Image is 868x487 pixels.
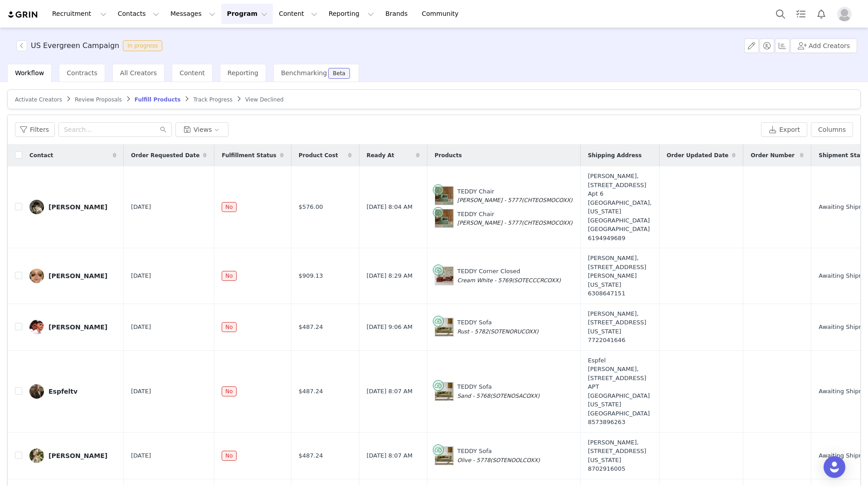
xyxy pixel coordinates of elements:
[131,203,151,212] span: [DATE]
[380,4,416,24] a: Brands
[435,318,453,336] img: Product Image
[179,69,205,77] span: Content
[811,4,831,24] button: Notifications
[588,438,652,473] div: [PERSON_NAME], [STREET_ADDRESS][US_STATE]
[131,451,151,460] span: [DATE]
[29,269,44,283] img: 1618e87e-cebd-415d-8517-b5e748bf3d5d.jpg
[29,269,116,283] a: [PERSON_NAME]
[761,122,807,137] button: Export
[588,172,652,242] div: [PERSON_NAME], [STREET_ADDRESS] Apt 6 [GEOGRAPHIC_DATA], [US_STATE][GEOGRAPHIC_DATA] [GEOGRAPHIC_...
[228,69,258,77] span: Reporting
[417,4,468,24] a: Community
[837,7,852,21] img: placeholder-profile.jpg
[131,271,151,280] span: [DATE]
[771,4,790,24] button: Search
[588,254,652,298] div: [PERSON_NAME], [STREET_ADDRESS][PERSON_NAME][US_STATE]
[457,457,490,463] span: Olive - 5778
[222,386,236,396] span: No
[48,272,107,280] div: [PERSON_NAME]
[367,387,413,396] span: [DATE] 8:07 AM
[457,220,522,226] span: [PERSON_NAME] - 5777
[588,336,652,345] div: 7722041646
[48,323,107,331] div: [PERSON_NAME]
[457,197,522,203] span: [PERSON_NAME] - 5777
[29,448,44,463] img: e7a1a246-62c4-4318-acf0-2296a87699fa.jpg
[588,309,652,345] div: [PERSON_NAME], [STREET_ADDRESS][US_STATE]
[29,320,44,334] img: 64147245-6047-4e35-b909-76d3f4dbd54a.jpg
[222,151,276,159] span: Fulfillment Status
[522,220,572,226] span: (CHTEOSMOCOXX)
[588,464,652,473] div: 8702916005
[29,151,53,159] span: Contact
[165,4,221,24] button: Messages
[588,418,652,427] div: 8573896263
[457,382,540,400] div: TEDDY Sofa
[299,203,323,212] span: $576.00
[832,7,861,21] button: Profile
[175,122,228,137] button: Views
[222,202,236,212] span: No
[333,71,345,76] div: Beta
[245,96,284,103] span: View Declined
[299,271,323,280] span: $909.13
[120,69,157,77] span: All Creators
[791,4,811,24] a: Tasks
[489,328,538,335] span: (SOTENORUCOXX)
[512,277,561,284] span: (SOTECCCRCOXX)
[31,40,119,51] h3: US Evergreen Campaign
[588,151,642,159] span: Shipping Address
[435,382,453,400] img: Product Image
[367,451,413,460] span: [DATE] 8:07 AM
[193,96,232,103] span: Track Progress
[457,328,489,335] span: Rust - 5782
[222,322,236,332] span: No
[123,40,162,51] span: In progress
[7,10,39,19] img: grin logo
[112,4,165,24] button: Contacts
[435,187,453,205] img: Product Image
[367,203,413,212] span: [DATE] 8:04 AM
[58,122,172,137] input: Search...
[457,267,561,284] div: TEDDY Corner Closed
[367,151,394,159] span: Ready At
[824,456,845,478] div: Open Intercom Messenger
[29,320,116,334] a: [PERSON_NAME]
[367,271,413,280] span: [DATE] 8:29 AM
[457,393,490,399] span: Sand - 5768
[435,151,462,159] span: Products
[490,393,539,399] span: (SOTENOSACOXX)
[457,447,540,464] div: TEDDY Sofa
[29,384,44,399] img: b2eb6327-169f-4c0e-853d-42fdf5cfd44d.jpg
[435,209,453,227] img: Product Image
[457,318,538,336] div: TEDDY Sofa
[48,203,107,211] div: [PERSON_NAME]
[222,451,236,461] span: No
[751,151,795,159] span: Order Number
[29,200,116,214] a: [PERSON_NAME]
[273,4,323,24] button: Content
[135,96,181,103] span: Fulfill Products
[490,457,540,463] span: (SOTENOOLCOXX)
[47,4,112,24] button: Recruitment
[15,122,55,137] button: Filters
[15,96,62,103] span: Activate Creators
[160,126,166,133] i: icon: search
[299,323,323,332] span: $487.24
[811,122,853,137] button: Columns
[281,69,327,77] span: Benchmarking
[457,277,512,284] span: Cream White - 5769
[67,69,97,77] span: Contracts
[131,151,199,159] span: Order Requested Date
[15,69,44,77] span: Workflow
[588,356,652,427] div: Espfel [PERSON_NAME], [STREET_ADDRESS] APT [GEOGRAPHIC_DATA][US_STATE] [GEOGRAPHIC_DATA]
[299,151,338,159] span: Product Cost
[667,151,729,159] span: Order Updated Date
[367,323,413,332] span: [DATE] 9:06 AM
[588,289,652,298] div: 6308647151
[457,210,572,227] div: TEDDY Chair
[790,39,857,53] button: Add Creators
[29,200,44,214] img: 09a88f40-3a03-4910-b19a-08012bf3bd35.jpg
[457,187,572,205] div: TEDDY Chair
[131,387,151,396] span: [DATE]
